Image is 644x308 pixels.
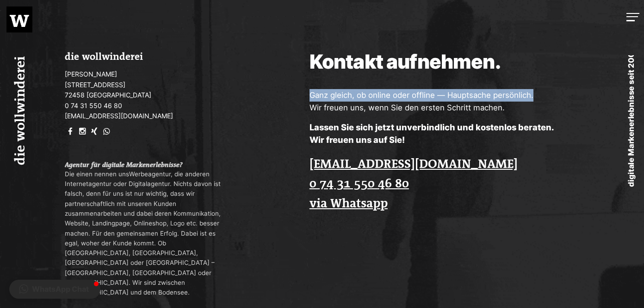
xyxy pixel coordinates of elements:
a: 0 74 31 550 46 80 [65,102,122,109]
button: WhatsApp Chat [9,280,100,299]
img: Logo wollwinder [10,15,29,27]
strong: die wollwinderei [65,52,143,63]
p: Die einen nennen uns , die anderen Internetagentur oder Digitalagentur. Nichts davon ist falsch, ... [65,169,232,297]
p: [PERSON_NAME] [STREET_ADDRESS] 72458 [GEOGRAPHIC_DATA] [65,69,232,121]
h1: Agentur für digitale Markenerlebnisse? [65,161,232,169]
strong: Lassen Sie sich jetzt unverbindlich und kostenlos beraten. [310,122,554,133]
a: [EMAIL_ADDRESS][DOMAIN_NAME] [310,154,518,174]
a: [EMAIL_ADDRESS][DOMAIN_NAME] [65,112,173,120]
p: Ganz gleich, ob online oder offline — Hauptsache persönlich. Wir freuen uns, wenn Sie den ersten ... [310,89,592,114]
h3: Kontakt aufnehmen. [310,52,501,81]
a: via Whatsapp [310,194,388,214]
a: Werbeagentur [129,170,171,178]
a: 0 74 31 550 46 80 [310,174,409,194]
strong: Wir freuen uns auf Sie! [310,135,405,146]
h1: die wollwinderei [10,45,36,175]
